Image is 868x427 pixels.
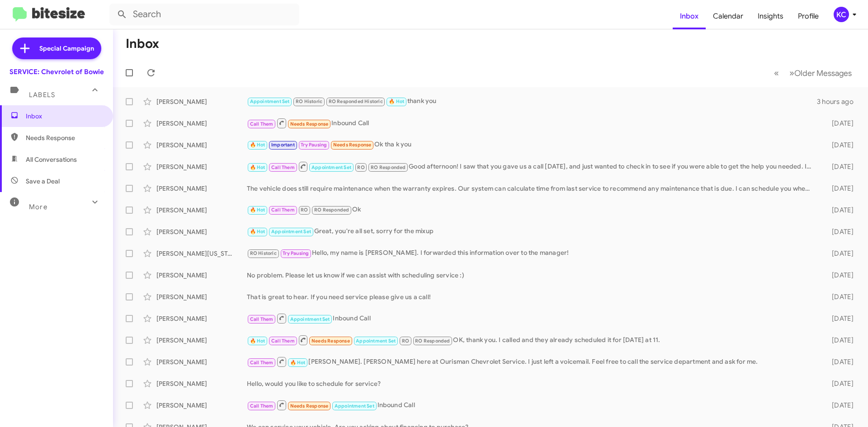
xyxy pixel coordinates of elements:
[817,336,861,345] div: [DATE]
[250,99,290,104] span: Appointment Set
[389,99,404,104] span: 🔥 Hot
[817,141,861,150] div: [DATE]
[156,292,247,301] div: [PERSON_NAME]
[271,142,295,148] span: Important
[39,44,94,53] span: Special Campaign
[156,162,247,171] div: [PERSON_NAME]
[271,164,295,170] span: Call Them
[301,207,308,213] span: RO
[769,64,857,82] nav: Page navigation example
[290,403,329,409] span: Needs Response
[26,155,77,164] span: All Conversations
[817,314,861,323] div: [DATE]
[109,4,299,25] input: Search
[356,338,396,344] span: Appointment Set
[335,403,374,409] span: Appointment Set
[290,121,329,127] span: Needs Response
[271,229,311,235] span: Appointment Set
[834,7,849,22] div: KC
[817,271,861,280] div: [DATE]
[247,184,817,193] div: The vehicle does still require maintenance when the warranty expires. Our system can calculate ti...
[817,357,861,366] div: [DATE]
[789,67,794,79] span: »
[156,379,247,388] div: [PERSON_NAME]
[247,379,817,388] div: Hello, would you like to schedule for service?
[769,64,784,82] button: Previous
[250,250,277,256] span: RO Historic
[247,334,817,346] div: OK, thank you. I called and they already scheduled it for [DATE] at 11.
[817,119,861,128] div: [DATE]
[794,68,852,78] span: Older Messages
[156,336,247,345] div: [PERSON_NAME]
[156,314,247,323] div: [PERSON_NAME]
[156,271,247,280] div: [PERSON_NAME]
[791,3,826,29] a: Profile
[250,338,265,344] span: 🔥 Hot
[311,338,350,344] span: Needs Response
[250,207,265,213] span: 🔥 Hot
[311,164,351,170] span: Appointment Set
[156,227,247,236] div: [PERSON_NAME]
[706,3,750,29] a: Calendar
[126,37,159,51] h1: Inbox
[817,97,861,106] div: 3 hours ago
[333,142,372,148] span: Needs Response
[247,248,817,258] div: Hello, my name is [PERSON_NAME]. I forwarded this information over to the manager!
[817,292,861,301] div: [DATE]
[250,316,274,322] span: Call Them
[774,67,779,79] span: «
[247,292,817,301] div: That is great to hear. If you need service please give us a call!
[247,205,817,215] div: Ok
[750,3,791,29] a: Insights
[271,338,295,344] span: Call Them
[296,99,322,104] span: RO Historic
[301,142,327,148] span: Try Pausing
[9,67,104,76] div: SERVICE: Chevrolet of Bowie
[156,97,247,106] div: [PERSON_NAME]
[26,133,103,142] span: Needs Response
[247,161,817,172] div: Good afternoon! I saw that you gave us a call [DATE], and just wanted to check in to see if you w...
[250,360,274,366] span: Call Them
[784,64,857,82] button: Next
[817,401,861,410] div: [DATE]
[156,206,247,215] div: [PERSON_NAME]
[247,226,817,237] div: Great, you're all set, sorry for the mixup
[247,271,817,280] div: No problem. Please let us know if we can assist with scheduling service :)
[29,91,55,99] span: Labels
[247,140,817,150] div: Ok tha k you
[156,249,247,258] div: [PERSON_NAME][US_STATE]
[247,356,817,367] div: [PERSON_NAME]. [PERSON_NAME] here at Ourisman Chevrolet Service. I just left a voicemail. Feel fr...
[402,338,409,344] span: RO
[283,250,309,256] span: Try Pausing
[247,96,817,107] div: thank you
[156,357,247,366] div: [PERSON_NAME]
[12,38,101,59] a: Special Campaign
[26,177,60,186] span: Save a Deal
[247,117,817,129] div: Inbound Call
[250,142,265,148] span: 🔥 Hot
[250,164,265,170] span: 🔥 Hot
[357,164,364,170] span: RO
[817,379,861,388] div: [DATE]
[329,99,383,104] span: RO Responded Historic
[817,249,861,258] div: [DATE]
[156,119,247,128] div: [PERSON_NAME]
[817,227,861,236] div: [DATE]
[271,207,295,213] span: Call Them
[290,316,330,322] span: Appointment Set
[247,313,817,324] div: Inbound Call
[250,121,274,127] span: Call Them
[156,141,247,150] div: [PERSON_NAME]
[673,3,706,29] a: Inbox
[415,338,450,344] span: RO Responded
[817,206,861,215] div: [DATE]
[156,184,247,193] div: [PERSON_NAME]
[250,229,265,235] span: 🔥 Hot
[29,203,47,211] span: More
[290,360,306,366] span: 🔥 Hot
[247,399,817,411] div: Inbound Call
